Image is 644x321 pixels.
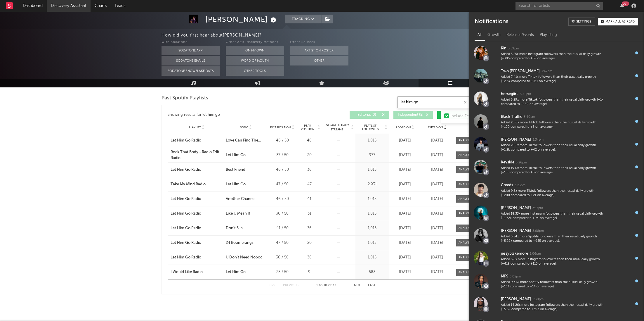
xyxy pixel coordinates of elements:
[469,156,644,178] a: Keyside3:26pmAdded 19.0x more Tiktok followers than their usual daily growth (+100 compared to +5...
[390,211,420,217] div: [DATE]
[226,152,246,158] div: Let Him Go
[290,56,348,65] button: Other
[541,69,552,74] div: 3:47pm
[226,167,245,173] div: Best Friend
[423,182,452,187] div: [DATE]
[501,166,604,175] div: Added 19.0x more Tiktok followers than their usual daily growth (+100 compared to +5 on average).
[397,113,424,117] span: Independent ( 5 )
[162,56,220,65] button: Sodatone Emails
[397,96,471,108] input: Search Playlists/Charts
[501,98,604,107] div: Added 5.29x more Tiktok followers than their usual daily growth (+1k compared to +189 on average).
[171,255,201,260] div: Let Him Go Radio
[226,152,266,158] a: Let Him Go
[390,138,420,144] div: [DATE]
[469,247,644,270] a: jessyblakemore3:06pmAdded 3.8x more Instagram followers than their usual daily growth (+419 compa...
[168,111,322,119] div: Showing results for
[226,255,266,260] a: U Don't Need Nobody Else
[298,167,320,173] div: 36
[171,167,223,173] a: Let Him Go Radio
[171,149,223,161] a: Rock That Body - Radio Edit Radio
[354,284,362,287] button: Next
[226,240,266,246] a: 24 Boomerangs
[501,68,540,75] div: Two [PERSON_NAME]
[524,115,535,119] div: 3:40pm
[226,46,284,55] button: On My Own
[390,225,420,231] div: [DATE]
[501,234,604,244] div: Added 5.54x more Spotify followers than their usual daily growth (+5.29k compared to +955 on aver...
[283,284,298,287] button: Previous
[269,138,296,144] div: 46 / 50
[357,211,388,217] div: 1,015
[501,52,604,61] div: Added 5.25x more Instagram followers than their usual daily growth (+305 compared to +58 on avera...
[298,269,320,275] div: 9
[298,182,320,187] div: 47
[469,87,644,110] a: horsegiirL3:42pmAdded 5.29x more Tiktok followers than their usual daily growth (+1k compared to ...
[469,64,644,87] a: Two [PERSON_NAME]3:47pmAdded 7.41x more Tiktok followers than their usual daily growth (+2.3k com...
[240,126,249,129] span: Song
[171,240,223,246] a: Let Him Go Radio
[532,206,543,210] div: 3:17pm
[532,297,544,302] div: 2:30pm
[323,123,350,132] span: Estimated Daily Streams
[368,284,376,287] button: Last
[515,2,603,10] input: Search for artists
[515,183,525,188] div: 3:23pm
[226,138,266,144] div: Love Can Find The Answer
[269,167,296,173] div: 46 / 50
[226,39,284,46] div: Other A&R Discovery Methods
[171,269,203,275] div: I Would Like Radio
[171,211,201,217] div: Let Him Go Radio
[226,182,266,187] a: Let Him Go
[269,152,296,158] div: 37 / 50
[598,18,638,25] button: Mark all as read
[298,152,320,158] div: 20
[501,113,522,120] div: Black Traffic
[516,160,527,165] div: 3:26pm
[423,138,452,144] div: [DATE]
[620,4,624,8] button: 99+
[393,111,433,119] button: Independent(5)
[423,240,452,246] div: [DATE]
[501,143,604,152] div: Added 28.5x more Tiktok followers than their usual daily growth (+1.2k compared to +42 on average).
[226,56,284,65] button: Word Of Mouth
[576,20,591,23] div: Settings
[269,255,296,260] div: 36 / 50
[298,196,320,202] div: 41
[501,120,604,130] div: Added 20.0x more Tiktok followers than their usual daily growth (+100 compared to +5 on average).
[501,273,508,280] div: MFS
[357,152,388,158] div: 977
[508,46,519,51] div: 3:59pm
[501,257,604,266] div: Added 3.8x more Instagram followers than their usual daily growth (+419 compared to +110 on avera...
[171,196,223,202] a: Let Him Go Radio
[226,240,254,246] div: 24 Boomerangs
[226,66,284,76] button: Other Tools
[532,138,544,142] div: 3:34pm
[469,42,644,64] a: Rin3:59pmAdded 5.25x more Instagram followers than their usual daily growth (+305 compared to +58...
[485,30,504,40] div: Growth
[475,18,508,26] div: Notifications
[226,269,266,275] a: Let Him Go
[390,167,420,173] div: [DATE]
[357,255,388,260] div: 1,015
[226,182,246,187] div: Let Him Go
[428,126,443,129] span: Exited On
[269,182,296,187] div: 47 / 50
[226,196,254,202] div: Another Chance
[357,269,388,275] div: 583
[390,240,420,246] div: [DATE]
[171,269,223,275] a: I Would Like Radio
[530,252,541,256] div: 3:06pm
[501,136,531,143] div: [PERSON_NAME]
[532,229,544,233] div: 3:08pm
[162,95,208,102] span: Past Spotify Playlists
[357,196,388,202] div: 1,015
[469,292,644,315] a: [PERSON_NAME]2:30pmAdded 14.26x more Instagram followers than their usual daily growth (+5.6k com...
[501,159,514,166] div: Keyside
[171,240,201,246] div: Let Him Go Radio
[423,255,452,260] div: [DATE]
[162,66,220,76] button: Sodatone Snowflake Data
[423,269,452,275] div: [DATE]
[469,133,644,156] a: [PERSON_NAME]3:34pmAdded 28.5x more Tiktok followers than their usual daily growth (+1.2k compare...
[469,224,644,247] a: [PERSON_NAME]3:08pmAdded 5.54x more Spotify followers than their usual daily growth (+5.29k compa...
